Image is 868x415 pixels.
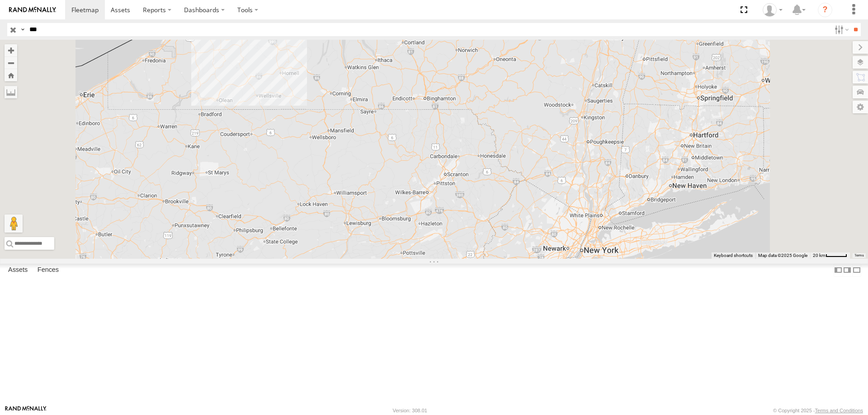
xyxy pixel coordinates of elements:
label: Measure [5,86,17,98]
label: Dock Summary Table to the Left [834,264,843,277]
button: Drag Pegman onto the map to open Street View [5,214,23,233]
label: Hide Summary Table [852,264,861,277]
div: David Steen [759,3,786,17]
label: Map Settings [853,101,868,113]
label: Search Query [19,23,26,36]
button: Zoom in [5,44,17,56]
a: Terms and Conditions [815,408,863,413]
a: Visit our Website [5,406,47,415]
span: 20 km [813,253,826,258]
a: Terms (opens in new tab) [854,254,864,257]
div: © Copyright 2025 - [773,408,863,413]
button: Zoom out [5,56,17,69]
button: Zoom Home [5,69,17,81]
label: Dock Summary Table to the Right [843,264,852,277]
label: Assets [4,264,32,276]
button: Keyboard shortcuts [714,252,753,259]
label: Search Filter Options [831,23,850,36]
label: Fences [33,264,63,276]
button: Map Scale: 20 km per 44 pixels [810,252,850,259]
i: ? [818,3,832,17]
span: Map data ©2025 Google [758,253,807,258]
div: Version: 308.01 [393,408,427,413]
img: rand-logo.svg [9,7,56,13]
